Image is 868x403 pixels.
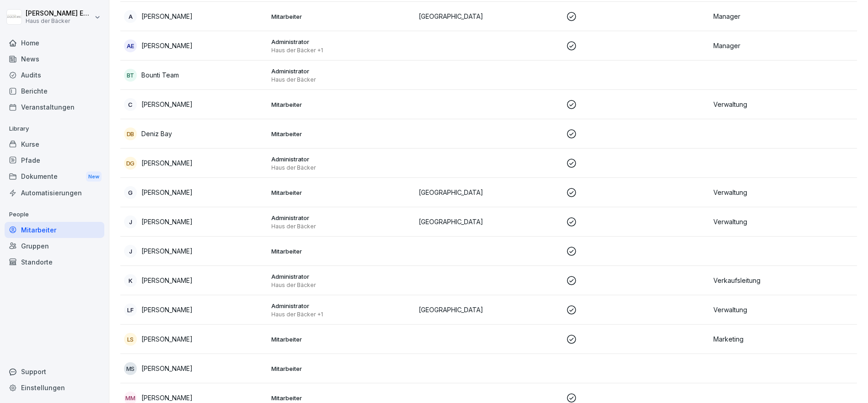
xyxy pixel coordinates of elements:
p: [PERSON_NAME] [141,246,193,256]
p: Haus der Bäcker [271,282,411,289]
p: Bounti Team [141,70,179,80]
p: Verwaltung [713,217,853,226]
div: C [124,98,137,111]
p: Library [5,121,104,136]
p: [GEOGRAPHIC_DATA] [419,188,559,197]
p: [GEOGRAPHIC_DATA] [419,11,559,21]
a: Pfade [5,152,104,168]
p: Mitarbeiter [271,188,411,197]
p: Haus der Bäcker +1 [271,311,411,318]
div: New [86,171,102,182]
div: LF [124,304,137,316]
p: Administrator [271,302,411,310]
div: K [124,274,137,287]
p: Administrator [271,38,411,46]
a: DokumenteNew [5,168,104,185]
p: Deniz Bay [141,129,172,138]
p: [GEOGRAPHIC_DATA] [419,305,559,315]
p: Mitarbeiter [271,100,411,109]
div: A [124,10,137,23]
p: [PERSON_NAME] Ehlerding [26,10,92,17]
div: LS [124,333,137,346]
a: Berichte [5,83,104,99]
p: [PERSON_NAME] [141,41,193,50]
p: Mitarbeiter [271,335,411,343]
p: Haus der Bäcker [26,18,92,24]
p: [PERSON_NAME] [141,276,193,285]
p: [PERSON_NAME] [141,217,193,226]
p: Verkaufsleitung [713,276,853,285]
p: People [5,207,104,222]
a: Gruppen [5,238,104,254]
div: MS [124,362,137,375]
p: Haus der Bäcker [271,164,411,171]
div: Support [5,364,104,380]
div: BT [124,69,137,82]
p: [PERSON_NAME] [141,99,193,109]
p: [PERSON_NAME] [141,188,193,197]
a: Audits [5,67,104,83]
a: Kurse [5,136,104,152]
p: Marketing [713,334,853,344]
div: DG [124,157,137,170]
p: Verwaltung [713,305,853,315]
p: Mitarbeiter [271,12,411,21]
a: Veranstaltungen [5,99,104,115]
a: News [5,51,104,67]
div: J [124,245,137,258]
p: [GEOGRAPHIC_DATA] [419,217,559,226]
p: Administrator [271,67,411,75]
div: DB [124,127,137,140]
div: AE [124,39,137,52]
p: Haus der Bäcker [271,223,411,230]
p: [PERSON_NAME] [141,364,193,373]
p: Manager [713,11,853,21]
p: [PERSON_NAME] [141,11,193,21]
p: Mitarbeiter [271,394,411,402]
p: Manager [713,41,853,50]
a: Mitarbeiter [5,222,104,238]
div: Dokumente [5,168,104,185]
a: Home [5,35,104,51]
a: Automatisierungen [5,185,104,201]
p: Haus der Bäcker +1 [271,47,411,54]
a: Einstellungen [5,380,104,396]
p: Administrator [271,272,411,281]
p: [PERSON_NAME] [141,334,193,344]
div: J [124,215,137,228]
p: Mitarbeiter [271,247,411,255]
p: [PERSON_NAME] [141,158,193,168]
p: Haus der Bäcker [271,76,411,83]
a: Standorte [5,254,104,270]
p: Mitarbeiter [271,364,411,373]
div: G [124,186,137,199]
p: Administrator [271,155,411,163]
p: [PERSON_NAME] [141,305,193,315]
p: Administrator [271,214,411,222]
p: Mitarbeiter [271,130,411,138]
p: [PERSON_NAME] [141,393,193,403]
p: Verwaltung [713,99,853,109]
p: Verwaltung [713,188,853,197]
